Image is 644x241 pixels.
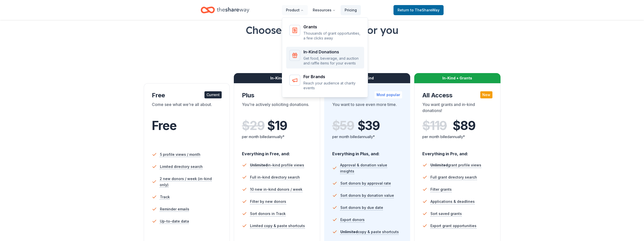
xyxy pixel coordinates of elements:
p: Thousands of grant opportunities, a few clicks away [303,31,361,41]
span: $ 39 [358,119,380,133]
h1: Choose the perfect plan for you [83,23,561,37]
div: In-Kind + Grants [414,73,501,83]
span: Filter by new donors [250,199,286,205]
span: Limited directory search [160,164,203,170]
span: to TheShareWay [410,8,440,12]
button: Product [282,5,308,15]
span: Unlimited [340,230,358,234]
span: Full in-kind directory search [250,174,300,180]
span: 10 new in-kind donors / week [250,186,302,192]
a: Pricing [341,5,361,15]
span: Reminder emails [160,206,189,212]
div: Free [152,91,222,99]
span: Free [152,118,177,133]
div: In-Kind [234,73,320,83]
span: Sort saved grants [430,211,462,217]
div: Everything in Pro, and: [422,146,492,157]
span: Applications & deadlines [430,199,475,205]
span: 2 new donors / week (in-kind only) [160,176,222,188]
span: Export grant opportunities [430,223,476,229]
span: grant profile views [430,163,481,167]
span: $ 89 [453,119,475,133]
div: per month billed annually* [422,134,492,140]
div: You want to save even more time. [332,101,402,116]
p: Reach your audience at charity events [303,81,361,91]
div: per month billed annually* [332,134,402,140]
div: Most popular [375,91,402,98]
div: per month billed annually* [242,134,312,140]
span: Track [160,194,170,200]
span: Sort donors in Track [250,211,286,217]
div: For Brands [303,75,361,79]
a: Home [201,4,249,16]
span: Unlimited [250,163,267,167]
span: 5 profile views / month [160,151,200,158]
span: $ 19 [267,119,287,133]
span: Full grant directory search [430,174,477,180]
span: Sort donors by due date [340,205,383,211]
span: copy & paste shortcuts [340,230,399,234]
div: Everything in Plus, and: [332,146,402,157]
div: Plus [242,91,312,99]
div: You want grants and in-kind donations! [422,101,492,116]
span: Sort donors by donation value [340,192,394,199]
span: Limited copy & paste shortcuts [250,223,305,229]
div: Everything in Free, and: [242,146,312,157]
span: Filter grants [430,186,452,192]
div: All Access [422,91,492,99]
a: Returnto TheShareWay [393,5,444,15]
span: Unlimited [430,163,448,167]
div: You're actively soliciting donations. [242,101,312,116]
a: GrantsThousands of grant opportunities, a few clicks away [286,22,364,44]
div: Come see what we're all about. [152,101,222,116]
a: In-Kind DonationsGet food, beverage, and auction and raffle items for your events [286,47,364,69]
a: For BrandsReach your audience at charity events [286,72,364,94]
div: Grants [303,25,361,29]
button: Resources [309,5,340,15]
span: in-kind profile views [250,163,304,167]
span: Export donors [340,217,365,223]
div: Current [204,91,222,98]
div: In-Kind Donations [303,50,361,54]
div: New [480,91,492,98]
nav: Main [282,4,361,16]
p: Get food, beverage, and auction and raffle items for your events [303,56,361,66]
span: Up-to-date data [160,218,189,224]
span: Approval & donation value insights [340,162,402,174]
div: Product [282,18,368,98]
span: Return [398,7,440,13]
span: Sort donors by approval rate [340,180,391,186]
